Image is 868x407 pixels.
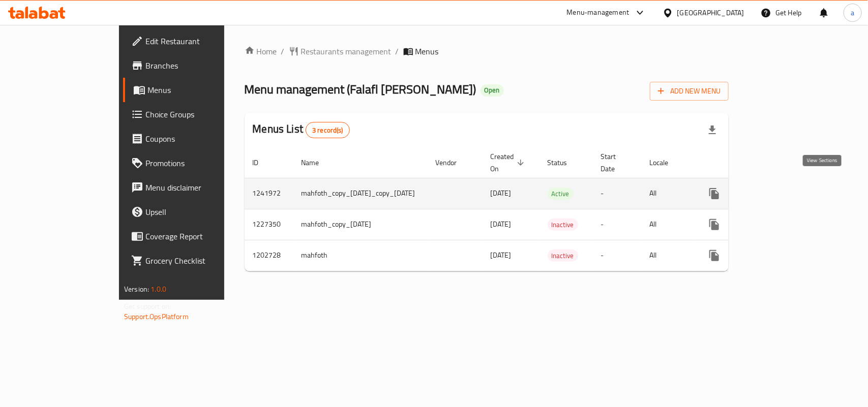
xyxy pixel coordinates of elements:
span: Branches [145,59,256,72]
span: Restaurants management [301,45,392,57]
span: Start Date [601,150,630,175]
span: Menus [147,84,256,96]
span: Get support on: [124,300,171,313]
td: mahfoth [293,240,428,271]
span: Name [302,156,333,169]
td: - [593,240,642,271]
span: a [851,7,854,18]
span: Inactive [548,250,578,262]
span: Upsell [145,206,256,218]
td: All [642,240,694,271]
span: Open [481,86,504,95]
div: Active [548,187,574,200]
td: mahfoth_copy_[DATE] [293,209,428,240]
span: Promotions [145,157,256,169]
button: Change Status [727,212,751,237]
li: / [396,45,399,57]
a: Upsell [123,200,264,224]
button: more [702,243,727,268]
span: Version: [124,283,149,296]
span: Edit Restaurant [145,35,256,47]
table: enhanced table [245,147,808,271]
span: [DATE] [491,217,512,231]
span: Add New Menu [658,85,721,98]
td: 1202728 [245,240,293,271]
a: Grocery Checklist [123,248,264,273]
span: Status [548,156,581,169]
td: 1241972 [245,178,293,209]
a: Coverage Report [123,224,264,248]
li: / [281,45,285,57]
a: Menus [123,78,264,102]
nav: breadcrumb [245,45,729,57]
span: Menu management ( Falafl [PERSON_NAME] ) [245,78,476,101]
a: Choice Groups [123,102,264,127]
button: more [702,212,727,237]
div: Export file [700,118,725,142]
a: Coupons [123,127,264,151]
button: Add New Menu [650,82,729,101]
span: Created On [491,150,527,175]
h2: Menus List [253,121,350,138]
div: Menu-management [567,7,630,19]
a: Branches [123,53,264,78]
td: - [593,209,642,240]
a: Restaurants management [289,45,392,57]
span: 3 record(s) [306,126,349,135]
span: Grocery Checklist [145,255,256,267]
td: - [593,178,642,209]
span: 1.0.0 [151,283,166,296]
a: Support.OpsPlatform [124,310,189,323]
div: Open [481,84,504,97]
div: Total records count [306,122,350,138]
button: more [702,181,727,206]
a: Edit Restaurant [123,29,264,53]
a: Menu disclaimer [123,175,264,200]
span: Active [548,188,574,200]
span: Menu disclaimer [145,181,256,194]
span: Coupons [145,133,256,145]
td: All [642,178,694,209]
a: Promotions [123,151,264,175]
span: Choice Groups [145,108,256,120]
span: Menus [415,45,439,57]
span: Coverage Report [145,230,256,242]
td: 1227350 [245,209,293,240]
span: [DATE] [491,248,512,262]
span: Locale [650,156,682,169]
td: mahfoth_copy_[DATE]_copy_[DATE] [293,178,428,209]
span: [DATE] [491,186,512,200]
span: Inactive [548,219,578,231]
span: ID [253,156,272,169]
span: Vendor [436,156,470,169]
th: Actions [694,147,808,178]
td: All [642,209,694,240]
div: [GEOGRAPHIC_DATA] [677,7,744,18]
button: Change Status [727,243,751,268]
